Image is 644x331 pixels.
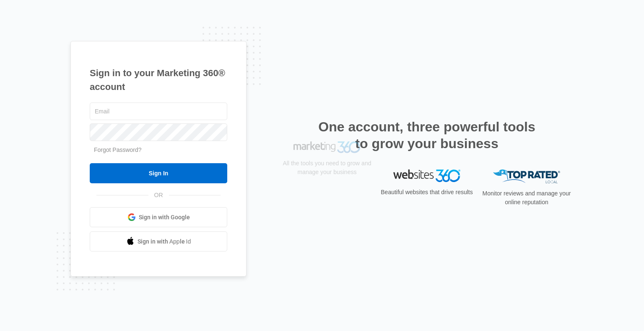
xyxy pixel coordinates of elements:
[90,103,227,120] input: Email
[380,188,474,197] p: Beautiful websites that drive results
[393,169,460,182] img: Websites 360
[280,187,374,205] p: All the tools you need to grow and manage your business
[148,191,169,200] span: OR
[139,213,190,222] span: Sign in with Google
[90,163,227,183] input: Sign In
[90,66,227,94] h1: Sign in to your Marketing 360® account
[480,189,574,207] p: Monitor reviews and manage your online reputation
[316,118,538,152] h2: One account, three powerful tools to grow your business
[493,169,560,183] img: Top Rated Local
[293,169,361,181] img: Marketing 360
[90,207,227,227] a: Sign in with Google
[90,231,227,251] a: Sign in with Apple Id
[94,146,142,153] a: Forgot Password?
[138,237,191,246] span: Sign in with Apple Id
